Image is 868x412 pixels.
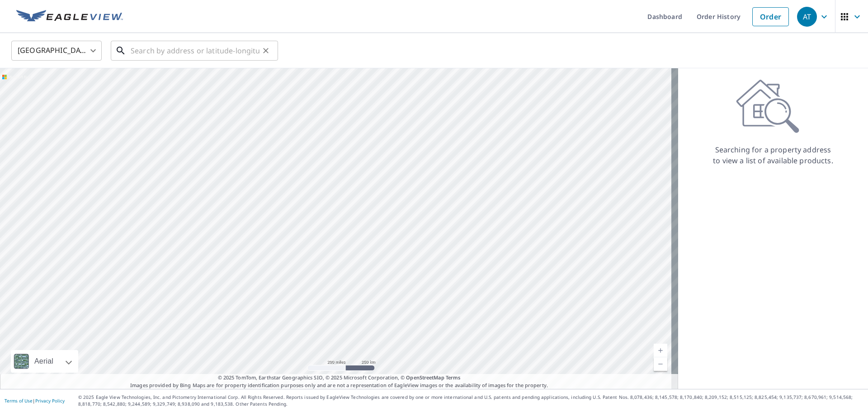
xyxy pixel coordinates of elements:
[11,38,102,63] div: [GEOGRAPHIC_DATA]
[218,374,461,382] span: © 2025 TomTom, Earthstar Geographics SIO, © 2025 Microsoft Corporation, ©
[446,374,461,381] a: Terms
[797,7,817,27] div: AT
[654,357,667,371] a: Current Level 5, Zoom Out
[406,374,444,381] a: OpenStreetMap
[752,7,789,26] a: Order
[11,350,78,373] div: Aerial
[5,398,33,404] a: Terms of Use
[16,10,123,24] img: EV Logo
[78,394,863,407] p: © 2025 Eagle View Technologies, Inc. and Pictometry International Corp. All Rights Reserved. Repo...
[5,398,65,403] p: |
[712,144,834,166] p: Searching for a property address to view a list of available products.
[32,350,56,373] div: Aerial
[131,38,259,63] input: Search by address or latitude-longitude
[35,398,65,404] a: Privacy Policy
[259,44,272,57] button: Clear
[654,344,667,357] a: Current Level 5, Zoom In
